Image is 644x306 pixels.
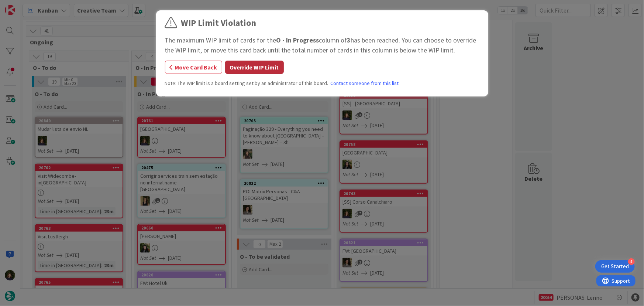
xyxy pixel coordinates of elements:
b: O - In Progress [276,36,319,44]
button: Move Card Back [165,61,222,74]
div: WIP Limit Violation [181,16,256,30]
div: 4 [628,258,635,265]
a: Contact someone from this list. [331,79,400,87]
span: Support [16,1,34,10]
button: Override WIP Limit [225,61,284,74]
div: Get Started [601,263,629,270]
div: Open Get Started checklist, remaining modules: 4 [595,260,635,273]
div: The maximum WIP limit of cards for the column of has been reached. You can choose to override the... [165,35,479,55]
b: 3 [347,36,351,44]
div: Note: The WIP limit is a board setting set by an administrator of this board. [165,79,479,87]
